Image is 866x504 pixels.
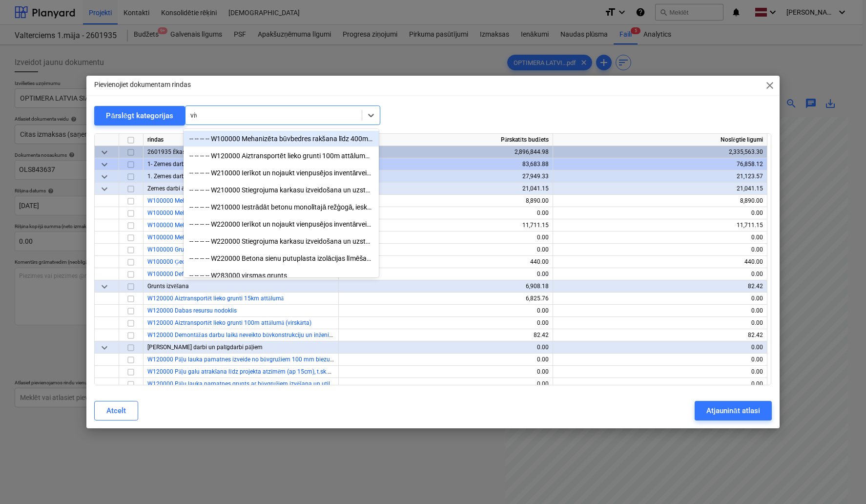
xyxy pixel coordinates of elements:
a: W100000 Deformācijas moduļa mērījums (būvbedres grunts pretestība) [147,271,336,277]
div: 0.00 [557,231,763,244]
div: 6,825.76 [343,293,549,305]
button: Atcelt [94,401,138,420]
div: 11,711.15 [557,219,763,231]
a: W120000 Aiztransportēt lieko grunti 100m attālumā (virskārta) [147,319,311,326]
div: -- -- -- -- W210000 Stiegrojuma karkasu izveidošana un uzstādīšana, stiegras savienojot ar stiepl... [184,182,379,198]
div: 0.00 [557,354,763,366]
div: 0.00 [343,207,549,219]
div: 0.00 [343,305,549,317]
div: 0.00 [557,244,763,256]
div: 0.00 [343,378,549,390]
span: keyboard_arrow_down [99,342,110,354]
span: keyboard_arrow_down [99,147,110,158]
div: 0.00 [343,317,549,329]
div: -- -- -- -- W220000 Ierīkot un nojaukt vienpusējos inventārveidņus ar balstiem un stiprinājumiem ... [184,216,379,232]
div: 2,896,844.98 [343,146,549,158]
div: 76,858.12 [557,158,763,170]
button: Pārslēgt kategorijas [94,106,185,126]
div: -- -- -- -- W283000 virsmas grunts [184,268,379,283]
div: 0.00 [343,341,549,354]
span: Grunts izvēšana [147,283,189,290]
div: 440.00 [557,256,763,268]
a: W100000 Ģeodēziskā uzmērīšana, dokumentu noformēšana [147,258,305,265]
div: -- -- -- -- W220000 Betona sienu putuplasta izolācijas līmēšana, ieskaitot virsmas slīpēšanu, gru... [184,251,379,266]
div: 440.00 [343,256,549,268]
div: Pārskatīts budžets [339,134,553,146]
a: W120000 Dabas resursu nodoklis [147,307,237,314]
span: keyboard_arrow_down [99,183,110,195]
div: 0.00 [557,305,763,317]
div: 0.00 [343,268,549,280]
div: 0.00 [343,231,549,244]
div: 0.00 [343,354,549,366]
span: 1- Zemes darbi un pamatnes [147,161,223,168]
button: Atjaunināt atlasi [695,401,771,420]
div: 82.42 [343,329,549,341]
a: W120000 Demontāžas darbu laikā neveikto būvkonstrukciju un inženiertīklu demontāža [147,332,376,338]
div: 27,949.33 [343,170,549,183]
div: 0.00 [557,378,763,390]
div: 0.00 [343,366,549,378]
div: 0.00 [557,293,763,305]
div: -- -- -- -- W210000 Iestrādāt betonu monolītajā režģogā, ieskaitot betona nosegšanu un kopšanu, v... [184,199,379,215]
span: keyboard_arrow_down [99,159,110,170]
span: 2601935 Ēkas budžets [147,148,208,155]
div: -- -- -- -- W120000 Aiztransportēt lieko grunti 100m attālumā (virskārta) [184,148,379,164]
a: W120000 Pāļu lauka pamatnes grunts ar būvgružiem izvēšana un utilizācija [147,380,346,387]
iframe: Chat Widget [817,457,866,504]
a: W120000 Pāļu lauka pamatnes izveide no būvgružiem 100 mm biezumā [147,356,338,363]
a: W100000 Mehanizēta būvbedres padziļināšana izrokot būvniecībai nederīgo grunti un piebēršana ar t... [147,210,462,216]
span: W100000 Mehanizēta būvbedres aizbēršana ar tīro smilti (30%), pēc betonēšanas un hidroizolācijas ... [147,234,511,241]
a: W120000 Aiztransportēt lieko grunti 15km attālumā [147,295,284,302]
a: W100000 Grunts blietēšana pa kārtām ar mehanizētām rokas blietēm pēc betonēšanas un hidroizolācij... [147,246,527,253]
div: 83,683.88 [343,158,549,170]
div: -- -- -- -- W220000 Stiegrojuma karkasu izveidošana un uzstādīšana, stiegras savienojot ar stiepl... [184,233,379,249]
div: 0.00 [343,244,549,256]
span: keyboard_arrow_down [99,281,110,293]
a: W100000 Mehanizēta būvbedres rakšana līdz 400mm virs projekta atzīmes [147,197,346,204]
p: Pievienojiet dokumentam rindas [94,80,191,90]
div: 21,123.57 [557,170,763,183]
div: Atcelt [106,404,126,417]
div: 8,890.00 [343,195,549,207]
div: 0.00 [557,268,763,280]
div: 0.00 [557,341,763,354]
span: keyboard_arrow_down [99,171,110,183]
div: 8,890.00 [557,195,763,207]
div: -- -- -- -- W100000 Mehanizēta būvbedres rakšana līdz 400mm virs projekta atzīmes [184,131,379,147]
div: 11,711.15 [343,219,549,231]
div: 82.42 [557,329,763,341]
div: rindas [144,134,339,146]
span: Zemes darbi un palīgdarbi pāļiem [147,344,263,351]
div: Pārslēgt kategorijas [106,109,173,122]
a: W120000 Pāļu galu atrakšana līdz projekta atzīmēm (ap 15cm), t.sk.būvbedres apakšas planēšana, pi... [147,368,482,375]
div: Atjaunināt atlasi [706,404,760,417]
div: -- -- -- -- W210000 Ierīkot un nojaukt vienpusējos inventārveidņus ar koka balstiem [184,165,379,181]
div: 21,041.15 [557,183,763,195]
div: 2,335,563.30 [557,146,763,158]
span: Zemes darbi ēkai [147,185,192,192]
div: 0.00 [557,366,763,378]
div: 6,908.18 [343,280,549,293]
a: W100000 Mehanizēta būvbedres aizbēršana ar esošo grunti, pēc betonēšanas un hidroizolācijas darbu... [147,222,501,229]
